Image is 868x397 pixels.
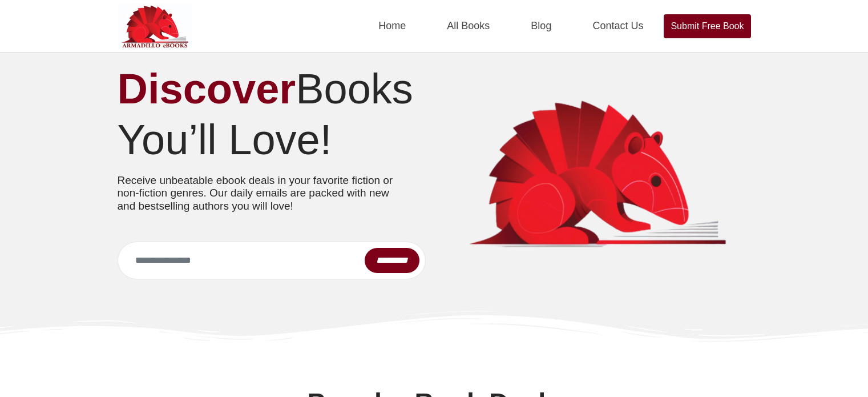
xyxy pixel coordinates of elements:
[664,14,750,38] a: Submit Free Book
[118,64,426,166] h1: Books You’ll Love!
[118,65,296,113] strong: Discover
[443,99,751,252] img: armadilloebooks
[118,174,409,213] p: Receive unbeatable ebook deals in your favorite fiction or non-fiction genres. Our daily emails a...
[118,3,192,49] img: Armadilloebooks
